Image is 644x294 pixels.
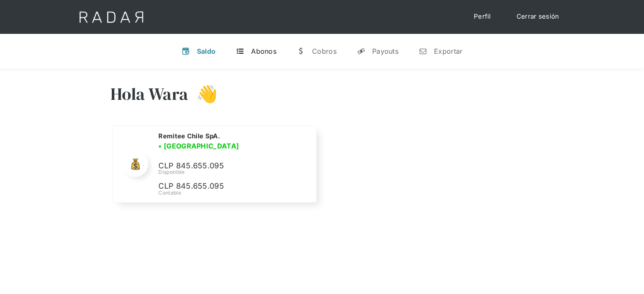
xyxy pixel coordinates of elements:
[357,47,365,55] div: y
[158,132,220,140] h2: Remitee Chile SpA.
[419,47,427,55] div: n
[465,8,500,25] a: Perfil
[111,83,188,104] h3: Hola Wara
[158,160,285,172] p: CLP 845.655.095
[508,8,568,25] a: Cerrar sesión
[158,168,306,176] div: Disponible
[236,47,244,55] div: t
[158,189,306,197] div: Contable
[197,47,216,55] div: Saldo
[312,47,337,55] div: Cobros
[434,47,462,55] div: Exportar
[158,141,239,151] h3: • [GEOGRAPHIC_DATA]
[182,47,190,55] div: v
[372,47,398,55] div: Payouts
[297,47,305,55] div: w
[158,180,285,192] p: CLP 845.655.095
[251,47,276,55] div: Abonos
[188,83,218,104] h3: 👋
